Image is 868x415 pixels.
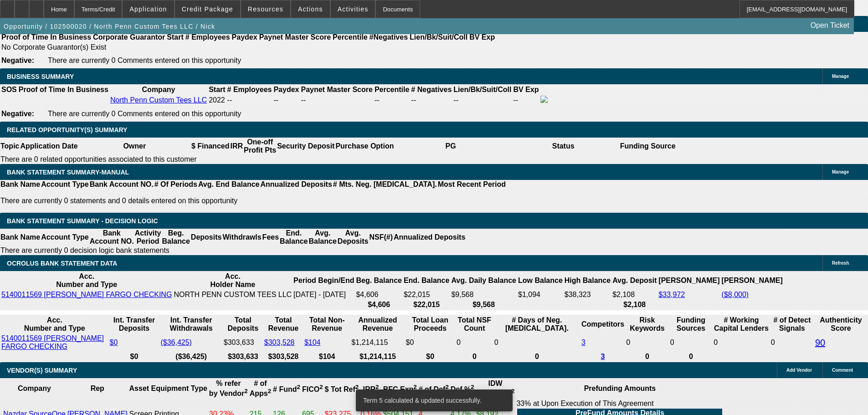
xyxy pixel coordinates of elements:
[369,229,393,246] th: NSF(#)
[319,384,323,390] sup: 2
[325,385,359,393] b: $ Tot Ref
[4,23,215,30] span: Opportunity / 102500020 / North Penn Custom Tees LLC / Nick
[175,0,240,18] button: Credit Package
[356,389,509,411] div: Term 5 calculated & updated successfully.
[626,334,669,351] td: 0
[223,316,263,333] th: Total Deposits
[129,384,207,392] b: Asset Equipment Type
[279,229,308,246] th: End. Balance
[0,197,506,205] p: There are currently 0 statements and 0 details entered on this opportunity
[411,86,452,93] b: # Negatives
[248,5,283,13] span: Resources
[770,334,814,351] td: 0
[273,86,299,93] b: Paydex
[308,229,337,246] th: Avg. Balance
[78,138,191,155] th: Owner
[722,291,749,298] a: ($8,000)
[518,290,563,299] td: $1,094
[304,316,350,333] th: Total Non-Revenue
[351,316,404,333] th: Annualized Revenue
[601,353,605,360] a: 3
[658,291,685,298] a: $33,972
[513,86,539,93] b: BV Exp
[230,138,243,155] th: IRR
[476,379,515,397] b: IDW Gain/Loss
[142,86,175,93] b: Company
[129,5,167,13] span: Application
[456,334,493,351] td: 0
[445,384,448,390] sup: 2
[815,338,825,348] a: 90
[48,110,241,118] span: There are currently 0 Comments entered on this opportunity
[612,272,657,289] th: Avg. Deposit
[714,338,718,346] span: 0
[403,272,450,289] th: End. Balance
[244,388,247,395] sup: 2
[241,0,290,18] button: Resources
[260,180,332,189] th: Annualized Deposits
[471,384,474,390] sup: 2
[91,384,104,392] b: Rep
[832,169,849,174] span: Manage
[268,388,271,395] sup: 2
[355,384,359,390] sup: 2
[110,96,207,104] a: North Penn Custom Tees LLC
[786,368,812,373] span: Add Vendor
[518,272,563,289] th: Low Balance
[198,180,260,189] th: Avg. End Balance
[494,334,580,351] td: 0
[564,272,611,289] th: High Balance
[721,272,783,289] th: [PERSON_NAME]
[223,352,263,361] th: $303,633
[1,33,92,42] th: Proof of Time In Business
[513,95,539,105] td: --
[540,96,548,103] img: facebook-icon.png
[182,5,233,13] span: Credit Package
[232,33,257,41] b: Paydex
[262,229,279,246] th: Fees
[277,138,335,155] th: Security Deposit
[612,300,657,309] th: $2,108
[584,384,656,392] b: Prefunding Amounts
[264,338,295,346] a: $303,528
[453,95,512,105] td: --
[437,180,506,189] th: Most Recent Period
[581,338,586,346] a: 3
[273,95,299,105] td: --
[273,385,300,393] b: # Fund
[338,5,369,13] span: Activities
[333,180,437,189] th: # Mts. Neg. [MEDICAL_DATA].
[1,272,172,289] th: Acc. Number and Type
[658,272,720,289] th: [PERSON_NAME]
[191,138,230,155] th: $ Financed
[301,96,372,104] div: --
[190,229,222,246] th: Deposits
[394,138,507,155] th: PG
[209,86,225,93] b: Start
[612,290,657,299] td: $2,108
[456,352,493,361] th: 0
[227,96,232,104] span: --
[160,316,222,333] th: Int. Transfer Withdrawals
[173,290,292,299] td: NORTH PENN CUSTOM TEES LLC
[1,85,17,94] th: SOS
[494,352,580,361] th: 0
[670,334,712,351] td: 0
[109,316,159,333] th: Int. Transfer Deposits
[451,290,517,299] td: $9,568
[264,316,303,333] th: Total Revenue
[209,379,248,397] b: % refer by Vendor
[355,300,402,309] th: $4,606
[1,110,34,118] b: Negative:
[807,18,853,33] a: Open Ticket
[564,290,611,299] td: $38,323
[406,316,455,333] th: Total Loan Proceeds
[1,291,172,298] a: 5140011569 [PERSON_NAME] FARGO CHECKING
[41,180,89,189] th: Account Type
[403,300,450,309] th: $22,015
[620,138,676,155] th: Funding Source
[89,180,154,189] th: Bank Account NO.
[222,229,262,246] th: Withdrawls
[110,338,118,346] a: $0
[134,229,162,246] th: Activity Period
